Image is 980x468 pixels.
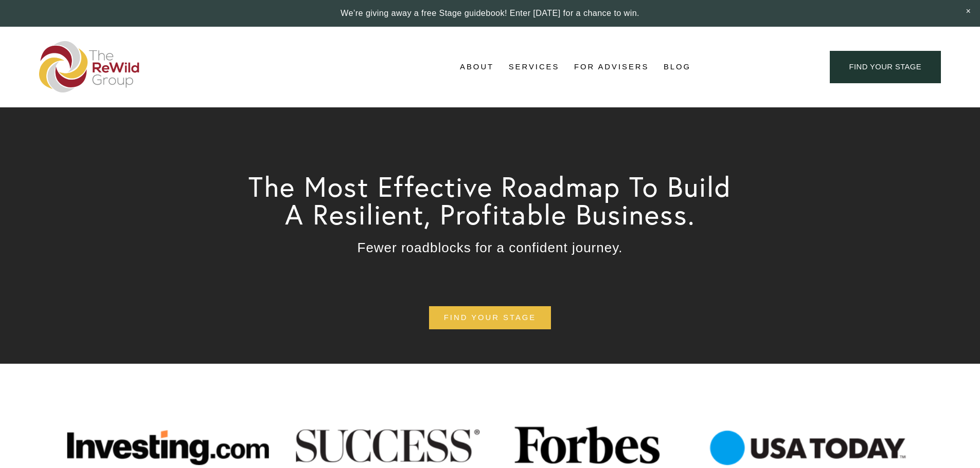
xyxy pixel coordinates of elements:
a: folder dropdown [460,60,494,75]
a: find your stage [830,51,941,83]
span: Services [509,60,560,74]
a: For Advisers [574,60,649,75]
span: The Most Effective Roadmap To Build A Resilient, Profitable Business. [248,169,740,232]
a: find your stage [429,306,551,329]
a: folder dropdown [509,60,560,75]
a: Blog [664,60,691,75]
span: Fewer roadblocks for a confident journey. [358,240,623,255]
img: The ReWild Group [39,41,140,92]
span: About [460,60,494,74]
